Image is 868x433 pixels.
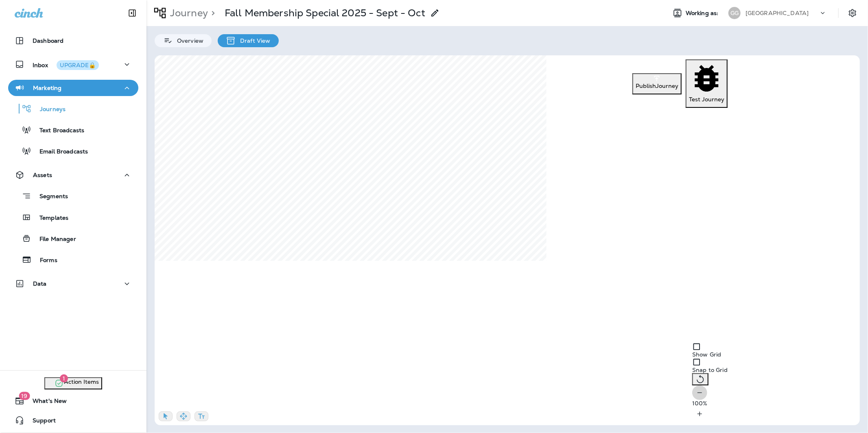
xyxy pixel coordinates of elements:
[636,83,678,89] p: Publish Journey
[8,230,138,247] button: File Manager
[225,7,425,19] p: Fall Membership Special 2025 - Sept - Oct
[33,85,61,91] p: Marketing
[692,400,728,407] p: 100 %
[173,37,203,44] p: Overview
[33,280,47,287] p: Data
[24,398,67,407] span: What's New
[8,142,138,160] button: Email Broadcasts
[8,33,138,49] button: Dashboard
[689,96,724,103] p: Test Journey
[8,412,138,429] button: Support
[31,214,68,222] p: Templates
[19,392,30,400] span: 19
[632,73,682,94] button: PublishJourney
[31,127,84,135] p: Text Broadcasts
[33,37,63,44] p: Dashboard
[24,417,56,427] span: Support
[8,393,138,409] button: 19What's New
[32,106,66,114] p: Journeys
[236,37,270,44] p: Draft View
[31,193,68,201] p: Segments
[64,378,99,388] span: Action Items
[686,59,728,108] button: Test Journey
[60,62,96,68] div: UPGRADE🔒
[8,121,138,138] button: Text Broadcasts
[845,6,860,20] button: Settings
[167,7,208,19] p: Journey
[8,276,138,292] button: Data
[33,60,99,69] p: Inbox
[8,100,138,117] button: Journeys
[8,187,138,205] button: Segments
[686,10,720,17] span: Working as:
[8,80,138,96] button: Marketing
[746,10,809,16] p: [GEOGRAPHIC_DATA]
[44,377,102,389] button: 1Action Items
[692,351,728,358] p: Show Grid
[8,209,138,226] button: Templates
[728,7,741,19] div: GG
[8,167,138,183] button: Assets
[8,56,138,72] button: InboxUPGRADE🔒
[57,60,99,70] button: UPGRADE🔒
[32,257,57,265] p: Forms
[121,5,144,21] button: Collapse Sidebar
[8,251,138,268] button: Forms
[208,7,215,19] p: >
[31,236,76,243] p: File Manager
[33,172,52,178] p: Assets
[31,148,88,156] p: Email Broadcasts
[60,374,68,383] span: 1
[692,367,728,373] p: Snap to Grid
